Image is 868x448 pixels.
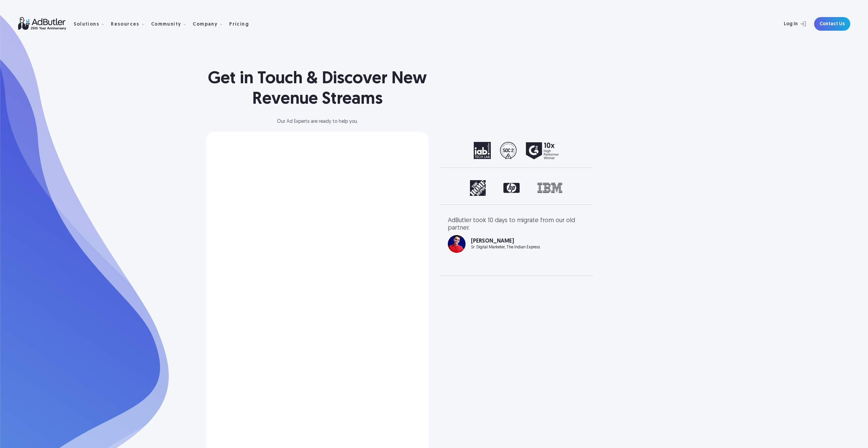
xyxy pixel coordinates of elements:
[193,13,228,35] div: Company
[206,69,429,110] h1: Get in Touch & Discover New Revenue Streams
[151,13,192,35] div: Community
[193,22,218,27] div: Company
[74,13,110,35] div: Solutions
[206,119,429,124] div: Our Ad Experts are ready to help you.
[814,17,850,31] a: Contact Us
[471,245,540,249] div: Sr. Digital Marketer, The Indian Express
[229,21,254,27] a: Pricing
[558,180,585,196] div: next slide
[448,217,585,232] div: AdButler took 10 days to migrate from our old partner.
[111,22,139,27] div: Resources
[74,22,100,27] div: Solutions
[448,217,585,253] div: 1 of 3
[448,217,585,268] div: carousel
[151,22,181,27] div: Community
[448,180,585,196] div: 1 of 3
[448,142,585,159] div: 1 of 2
[558,217,585,268] div: next slide
[448,180,585,196] div: carousel
[448,142,585,159] div: carousel
[766,17,810,31] a: Log In
[229,22,249,27] div: Pricing
[471,239,540,244] div: [PERSON_NAME]
[558,142,585,159] div: next slide
[111,13,150,35] div: Resources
